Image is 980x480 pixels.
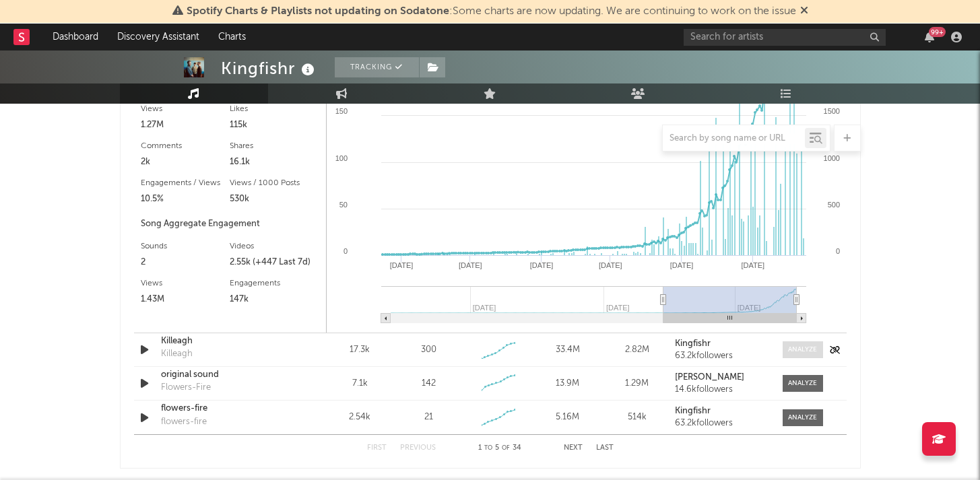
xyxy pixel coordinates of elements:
span: of [502,445,510,451]
div: 5.16M [536,411,599,424]
input: Search by song name or URL [663,133,805,144]
text: 100 [335,154,347,162]
text: 50 [339,201,347,209]
div: 1.29M [606,377,668,390]
text: [DATE] [669,261,693,269]
a: Charts [209,24,255,50]
div: Views [141,275,230,292]
span: to [484,445,492,451]
div: Killeagh [161,347,193,361]
button: 99+ [925,32,934,42]
div: Song Aggregate Engagement [141,216,319,232]
text: 1000 [823,154,839,162]
div: 2.54k [329,411,391,424]
div: 115k [230,117,319,133]
a: Killeagh [161,335,302,348]
a: Kingfishr [675,407,769,416]
a: flowers-fire [161,402,302,415]
div: flowers-fire [161,415,207,429]
div: 10.5% [141,191,230,207]
div: 514k [606,411,668,424]
div: 21 [424,411,433,424]
div: 63.2k followers [675,419,769,428]
text: 150 [335,107,347,115]
div: 530k [230,191,319,207]
div: 2.82M [606,343,668,357]
div: 2k [141,154,230,170]
div: 17.3k [329,343,391,357]
strong: Kingfishr [675,339,711,348]
div: 2 [141,254,230,271]
div: 2.55k (+447 Last 7d) [230,254,319,271]
button: Previous [400,444,436,452]
div: Flowers-Fire [161,381,211,395]
div: 1 5 34 [463,440,537,456]
text: [DATE] [458,261,482,269]
div: Engagements / Views [141,175,230,191]
text: 1500 [823,107,839,115]
div: Sounds [141,238,230,254]
div: 99 + [929,27,946,37]
text: [DATE] [529,261,553,269]
div: Videos [230,238,319,254]
div: 142 [422,377,436,390]
div: 1.27M [141,117,230,133]
text: [DATE] [389,261,413,269]
text: 500 [827,201,839,209]
text: [DATE] [599,261,622,269]
div: 147k [230,292,319,308]
text: 0 [835,247,839,255]
strong: [PERSON_NAME] [675,373,744,382]
a: [PERSON_NAME] [675,373,769,382]
input: Search for artists [684,29,886,46]
button: Next [564,444,583,452]
text: 0 [343,247,347,255]
a: Dashboard [43,24,108,50]
a: Discovery Assistant [108,24,209,50]
div: 16.1k [230,154,319,170]
div: 7.1k [329,377,391,390]
a: Kingfishr [675,339,769,349]
div: 14.6k followers [675,385,769,395]
strong: Kingfishr [675,407,711,415]
span: Spotify Charts & Playlists not updating on Sodatone [187,6,449,17]
text: [DATE] [741,261,764,269]
div: Likes [230,101,319,117]
button: First [367,444,387,452]
div: 13.9M [536,377,599,390]
div: 33.4M [536,343,599,357]
div: Views [141,101,230,117]
div: 1.43M [141,292,230,308]
span: : Some charts are now updating. We are continuing to work on the issue [187,6,796,17]
div: Kingfishr [221,57,318,79]
div: 300 [421,343,436,357]
div: Engagements [230,275,319,292]
div: 63.2k followers [675,351,769,361]
a: original sound [161,368,302,382]
div: Views / 1000 Posts [230,175,319,191]
button: Last [596,444,614,452]
button: Tracking [335,57,419,77]
span: Dismiss [800,6,808,17]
